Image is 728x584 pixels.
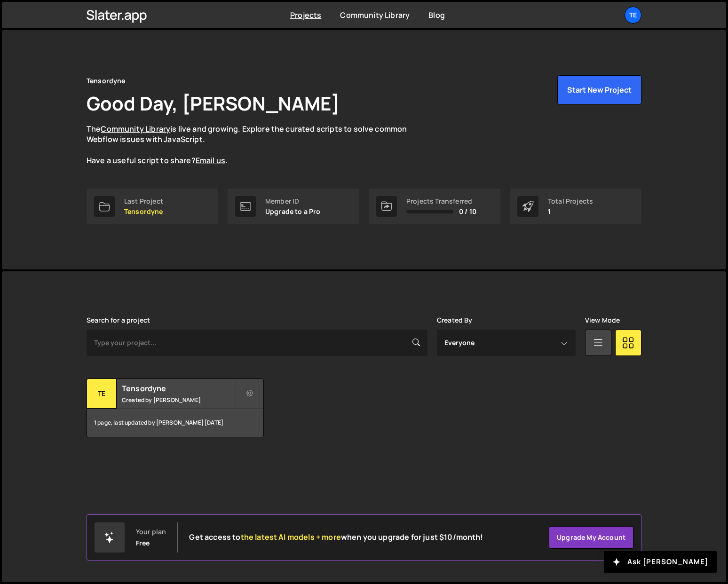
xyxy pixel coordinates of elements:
[548,197,593,205] div: Total Projects
[549,526,633,549] a: Upgrade my account
[87,409,263,437] div: 1 page, last updated by [PERSON_NAME] [DATE]
[548,208,593,215] p: 1
[87,75,126,87] div: Tensordyne
[189,533,483,542] h2: Get access to when you upgrade for just $10/month!
[87,379,117,409] div: Te
[340,10,410,20] a: Community Library
[87,379,264,437] a: Te Tensordyne Created by [PERSON_NAME] 1 page, last updated by [PERSON_NAME] [DATE]
[265,208,321,215] p: Upgrade to a Pro
[625,7,641,24] a: Te
[428,10,445,20] a: Blog
[196,155,225,166] a: Email us
[87,189,218,224] a: Last Project Tensordyne
[124,208,163,215] p: Tensordyne
[604,551,717,573] button: Ask [PERSON_NAME]
[585,316,620,324] label: View Mode
[136,528,166,536] div: Your plan
[265,197,321,205] div: Member ID
[124,197,163,205] div: Last Project
[122,383,235,394] h2: Tensordyne
[406,197,476,205] div: Projects Transferred
[437,316,473,324] label: Created By
[557,75,641,104] button: Start New Project
[241,532,341,542] span: the latest AI models + more
[87,124,425,166] p: The is live and growing. Explore the curated scripts to solve common Webflow issues with JavaScri...
[136,539,150,547] div: Free
[87,316,150,324] label: Search for a project
[459,208,476,215] span: 0 / 10
[87,330,427,356] input: Type your project...
[87,90,340,116] h1: Good Day, [PERSON_NAME]
[122,396,235,404] small: Created by [PERSON_NAME]
[101,124,170,134] a: Community Library
[290,10,321,20] a: Projects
